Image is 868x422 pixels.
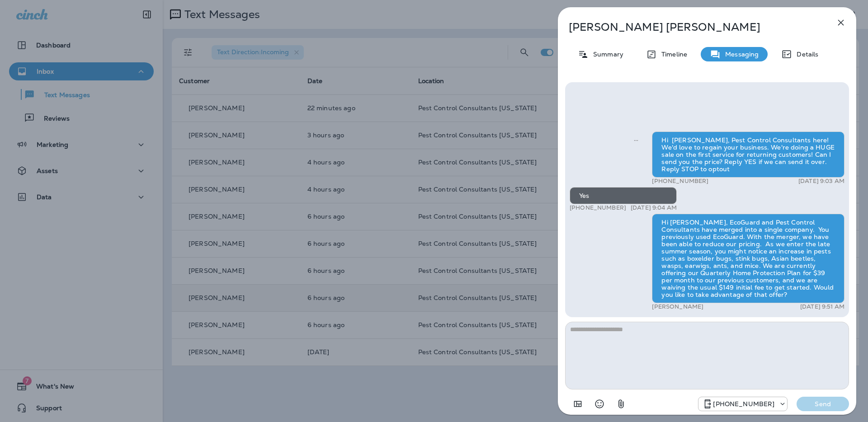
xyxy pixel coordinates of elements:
[721,51,759,58] p: Messaging
[652,303,703,310] p: [PERSON_NAME]
[631,204,677,211] p: [DATE] 9:04 AM
[652,131,844,178] div: Hi [PERSON_NAME], Pest Control Consultants here! We'd love to regain your business. We're doing a...
[569,395,587,413] button: Add in a premade template
[652,178,708,185] p: [PHONE_NUMBER]
[570,187,677,204] div: Yes
[698,399,787,409] div: +1 (815) 998-9676
[634,136,638,144] span: Sent
[569,21,816,33] p: [PERSON_NAME] [PERSON_NAME]
[657,51,687,58] p: Timeline
[798,178,844,185] p: [DATE] 9:03 AM
[590,395,609,413] button: Select an emoji
[800,303,844,310] p: [DATE] 9:51 AM
[713,400,774,408] p: [PHONE_NUMBER]
[792,51,818,58] p: Details
[589,51,623,58] p: Summary
[652,214,844,303] div: Hi [PERSON_NAME], EcoGuard and Pest Control Consultants have merged into a single company. You pr...
[570,204,626,211] p: [PHONE_NUMBER]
